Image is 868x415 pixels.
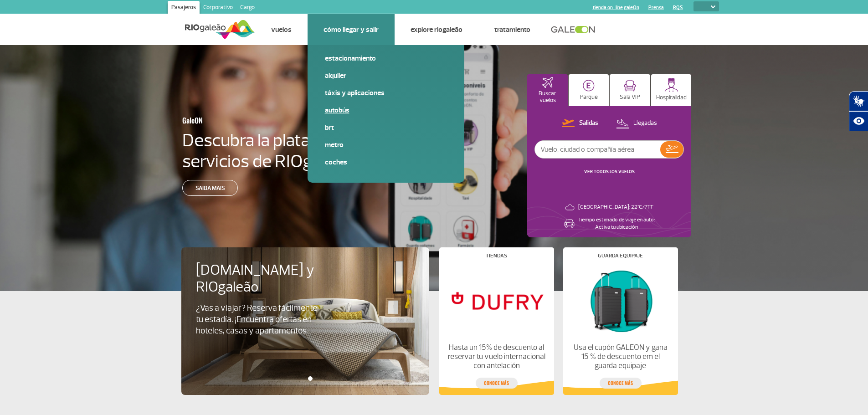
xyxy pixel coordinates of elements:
[583,80,595,92] img: carParkingHome.svg
[535,141,660,158] input: Vuelo, ciudad o compañía aérea
[325,88,447,98] a: Táxis y aplicaciones
[570,343,670,370] p: Usa el cupón GALEON y gana 15 % de descuento em el guarda equipaje
[584,169,635,174] a: VER TODOS LOS VUELOS
[236,1,258,15] a: Cargo
[620,94,640,101] p: Sala VIP
[182,111,334,130] h3: GaleON
[494,25,530,34] a: Tratamiento
[476,378,518,389] a: conoce más
[486,253,507,258] h4: Tiendas
[182,130,379,172] h4: Descubra la plataforma de servicios de RIOgaleão
[196,262,341,296] h4: [DOMAIN_NAME] y RIOgaleão
[648,5,664,10] a: Prensa
[325,157,447,167] a: Coches
[598,253,643,258] h4: Guarda equipaje
[527,74,568,106] button: Buscar vuelos
[613,118,660,129] button: Llegadas
[578,216,655,231] p: Tiempo estimado de viaje en auto: Activa tu ubicación
[532,90,563,104] p: Buscar vuelos
[271,25,292,34] a: Vuelos
[542,77,553,88] img: airplaneHomeActive.svg
[200,1,236,15] a: Corporativo
[600,378,642,389] a: conoce más
[664,78,678,92] img: hospitality.svg
[656,94,687,101] p: Hospitalidad
[196,262,415,337] a: [DOMAIN_NAME] y RIOgaleão¿Vas a viajar? Reserva fácilmente tu estadía. ¡Encuentra ofertas en hote...
[578,204,653,211] p: [GEOGRAPHIC_DATA]: 22°C/71°F
[411,25,462,34] a: Explore RIOgaleão
[325,140,447,150] a: Metro
[447,266,546,336] img: Tiendas
[633,119,657,128] p: Llegadas
[324,25,379,34] a: Cómo llegar y salir
[651,74,692,106] button: Hospitalidad
[447,343,546,370] p: Hasta un 15% de descuento al reservar tu vuelo internacional con antelación
[559,118,601,129] button: Salidas
[182,180,238,196] a: Saiba mais
[673,5,683,10] a: RQS
[849,111,868,131] button: Abrir recursos assistivos.
[579,119,598,128] p: Salidas
[849,91,868,111] button: Abrir tradutor de língua de sinais.
[849,91,868,131] div: Plugin de acessibilidade da Hand Talk.
[196,302,325,337] p: ¿Vas a viajar? Reserva fácilmente tu estadía. ¡Encuentra ofertas en hoteles, casas y apartamentos
[610,74,650,106] button: Sala VIP
[569,74,609,106] button: Parque
[168,1,200,15] a: Pasajeros
[593,5,639,10] a: tienda on-line galeOn
[325,53,447,63] a: Estacionamiento
[570,266,670,336] img: Guarda equipaje
[624,80,636,92] img: vipRoom.svg
[580,94,598,101] p: Parque
[581,168,637,175] button: VER TODOS LOS VUELOS
[325,123,447,133] a: BRT
[325,105,447,115] a: Autobús
[325,71,447,81] a: Alquiler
